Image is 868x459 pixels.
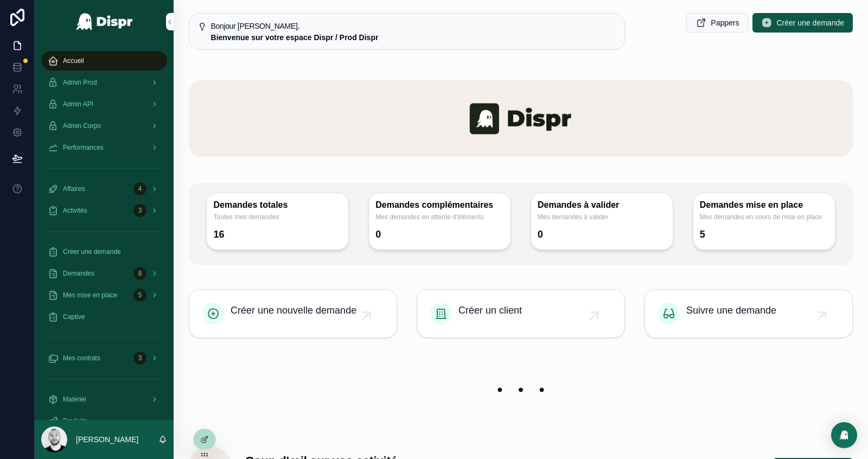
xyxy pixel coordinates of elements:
[63,291,117,299] span: Mes mise en place
[41,73,167,92] a: Admin Prod
[41,51,167,71] a: Accueil
[41,390,167,409] a: Matériel
[41,307,167,327] a: Captive
[63,122,101,130] span: Admin Corpo
[63,206,87,215] span: Activités
[700,213,828,221] span: Mes demandes en cours de mise en place
[189,290,397,337] a: Créer une nouvelle demande
[831,422,857,448] div: Open Intercom Messenger
[375,200,504,211] h3: Demandes complémentaires
[133,204,146,217] div: 3
[231,303,356,318] span: Créer une nouvelle demande
[700,200,828,211] h3: Demandes mise en place
[189,80,853,157] img: banner-dispr.png
[41,179,167,199] a: Affaires4
[75,13,133,30] img: App logo
[375,213,504,221] span: Mes demandes en attente d'éléments
[63,417,87,425] span: Produits
[213,213,342,221] span: Toutes mes demandes
[63,78,97,87] span: Admin Prod
[41,264,167,283] a: Demandes8
[686,303,776,318] span: Suivre une demande
[211,33,379,42] strong: Bienvenue sur votre espace Dispr / Prod Dispr
[133,182,146,195] div: 4
[41,201,167,220] a: Activités3
[133,267,146,280] div: 8
[63,247,121,256] span: Créer une demande
[63,354,100,362] span: Mes contrats
[41,138,167,157] a: Performances
[538,200,666,211] h3: Demandes à valider
[189,368,853,411] img: 22208-banner-empty.png
[63,313,85,321] span: Captive
[538,226,543,243] div: 0
[41,242,167,262] a: Créer une demande
[63,100,93,109] span: Admin API
[63,143,104,152] span: Performances
[63,184,85,193] span: Affaires
[752,13,853,33] button: Créer une demande
[63,56,84,65] span: Accueil
[417,290,624,337] a: Créer un client
[41,94,167,114] a: Admin API
[213,200,342,211] h3: Demandes totales
[645,290,852,337] a: Suivre une demande
[63,395,86,404] span: Matériel
[538,213,666,221] span: Mes demandes à valider
[35,43,174,420] div: scrollable content
[776,17,844,28] span: Créer une demande
[211,32,616,43] div: **Bienvenue sur votre espace Dispr / Prod Dispr**
[41,285,167,305] a: Mes mise en place5
[41,411,167,431] a: Produits
[41,116,167,136] a: Admin Corpo
[133,289,146,302] div: 5
[213,226,224,243] div: 16
[686,13,748,33] button: Pappers
[41,348,167,368] a: Mes contrats3
[375,226,381,243] div: 0
[63,269,94,278] span: Demandes
[458,303,522,318] span: Créer un client
[700,226,705,243] div: 5
[76,434,138,445] p: [PERSON_NAME]
[711,17,739,28] span: Pappers
[211,22,616,30] h5: Bonjour Tom,
[133,352,146,365] div: 3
